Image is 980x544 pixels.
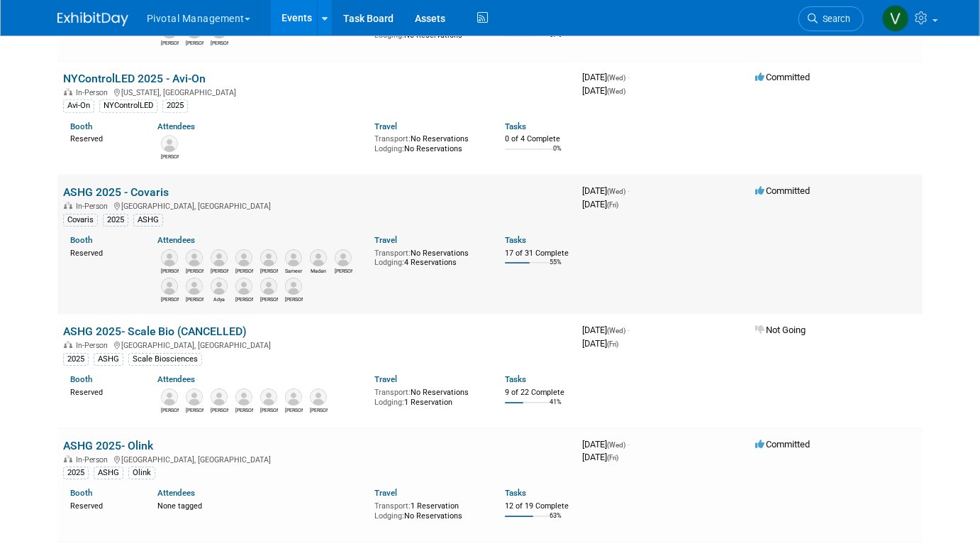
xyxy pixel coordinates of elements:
a: Travel [374,235,397,245]
img: Joe McGrath [161,135,178,152]
span: (Wed) [607,187,625,195]
a: Attendees [157,121,195,131]
div: Giovanna Prout [186,406,204,414]
div: Robert Shehadeh [235,266,253,275]
span: Search [818,13,850,24]
img: David Dow [335,249,352,266]
img: Denny Huang [161,278,178,295]
div: Greg Endress [186,295,204,303]
span: [DATE] [582,325,630,335]
div: 12 of 19 Complete [505,501,571,511]
img: Elisabeth Pundt [260,278,277,295]
img: Jared Hoffman [211,249,228,266]
span: (Wed) [607,441,625,449]
span: (Wed) [607,327,625,334]
span: [DATE] [582,452,618,462]
span: Committed [755,439,810,450]
div: [GEOGRAPHIC_DATA], [GEOGRAPHIC_DATA] [63,200,571,211]
div: Sameer Vasantgadkar [285,266,303,275]
div: Joseph (Joe) Rodriguez [161,38,179,47]
img: Adya Anima [211,278,228,295]
img: Giovanna Prout [186,388,203,406]
span: Lodging: [374,511,404,521]
span: In-Person [76,455,112,464]
div: 2025 [162,99,188,112]
div: ASHG [94,353,123,366]
div: [GEOGRAPHIC_DATA], [GEOGRAPHIC_DATA] [63,453,571,464]
span: Committed [755,185,810,196]
img: Madan Ambavaram, Ph.D. [310,249,327,266]
div: Patricia Daggett [161,266,179,275]
div: Ulrich Thomann [285,295,303,303]
span: [DATE] [582,85,625,96]
a: Tasks [505,374,526,384]
img: Kimberly Ferguson [211,388,228,406]
img: Sanika Khare [260,388,277,406]
span: In-Person [76,202,112,211]
div: Reserved [70,385,136,398]
span: Lodging: [374,258,404,267]
div: No Reservations 4 Reservations [374,246,484,268]
td: 63% [550,512,562,531]
img: Eugenio Daviso, Ph.D. [260,249,277,266]
div: None tagged [157,499,364,511]
div: Sanika Khare [260,406,278,414]
span: (Fri) [607,201,618,209]
img: Valerie Weld [882,5,909,32]
a: Booth [70,374,92,384]
span: (Wed) [607,87,625,95]
div: Keith Jackson [235,406,253,414]
div: Reserved [70,246,136,259]
img: In-Person Event [64,341,72,348]
div: Madan Ambavaram, Ph.D. [310,266,328,275]
span: - [628,72,630,82]
div: Reserved [70,131,136,144]
td: 41% [550,398,562,418]
div: Amy Hamilton [161,406,179,414]
img: ExhibitDay [57,12,128,26]
img: Robert Riegelhaupt [186,249,203,266]
span: [DATE] [582,338,618,349]
td: 67% [550,31,562,50]
img: In-Person Event [64,455,72,462]
a: Booth [70,235,92,245]
a: Attendees [157,235,195,245]
img: Patricia Daggett [161,249,178,266]
img: Robert Shehadeh [235,249,252,266]
a: Travel [374,121,397,131]
img: Amy Hamilton [161,388,178,406]
a: ASHG 2025- Olink [63,439,153,452]
div: ASHG [94,467,123,479]
a: Tasks [505,121,526,131]
div: 2025 [63,467,89,479]
div: Sujash Chatterjee [235,295,253,303]
div: Joe McGrath [161,152,179,161]
div: David Dow [335,266,352,275]
span: [DATE] [582,439,630,450]
div: Patrick (Paddy) Boyd [285,406,303,414]
span: (Wed) [607,74,625,82]
a: Booth [70,121,92,131]
div: 17 of 31 Complete [505,249,571,259]
a: Booth [70,488,92,498]
img: In-Person Event [64,202,72,209]
div: NYControlLED [99,99,157,112]
span: [DATE] [582,199,618,210]
div: Reserved [70,499,136,511]
span: Transport: [374,134,411,143]
span: Transport: [374,249,411,258]
img: Ulrich Thomann [285,278,302,295]
img: In-Person Event [64,88,72,95]
div: No Reservations No Reservations [374,131,484,153]
a: Search [798,6,864,31]
div: Jared Hoffman [211,266,228,275]
div: 2025 [63,353,89,366]
span: (Fri) [607,340,618,348]
a: Attendees [157,488,195,498]
div: Kimberly Ferguson [211,406,228,414]
div: 2025 [103,214,128,227]
div: [GEOGRAPHIC_DATA], [GEOGRAPHIC_DATA] [63,339,571,350]
span: [DATE] [582,72,630,82]
div: Noah Vanderhyde [211,38,228,47]
div: Olink [128,467,155,479]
